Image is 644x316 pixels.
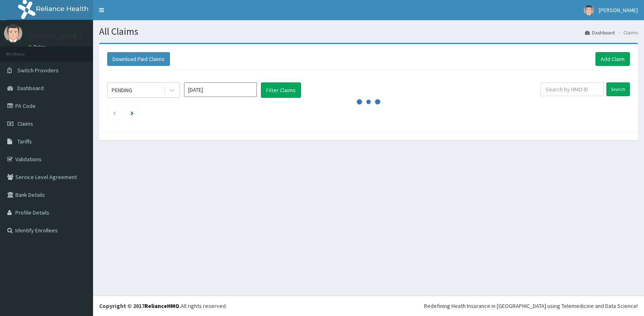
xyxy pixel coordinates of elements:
[144,302,179,310] a: RelianceHMO
[184,82,257,97] input: Select Month and Year
[606,82,630,96] input: Search
[17,84,44,92] span: Dashboard
[17,120,33,127] span: Claims
[112,109,116,116] a: Previous page
[99,302,181,310] strong: Copyright © 2017 .
[540,82,604,96] input: Search by HMO ID
[107,52,170,66] button: Download Paid Claims
[93,295,644,316] footer: All rights reserved.
[356,90,381,114] svg: audio-loading
[584,5,594,15] img: User Image
[585,29,615,36] a: Dashboard
[131,109,133,116] a: Next page
[112,86,132,94] div: PENDING
[261,82,301,98] button: Filter Claims
[595,52,630,66] a: Add Claim
[17,67,59,74] span: Switch Providers
[599,6,638,14] span: [PERSON_NAME]
[17,138,32,145] span: Tariffs
[424,302,638,310] div: Redefining Heath Insurance in [GEOGRAPHIC_DATA] using Telemedicine and Data Science!
[616,29,638,36] li: Claims
[28,33,81,40] p: [PERSON_NAME]
[4,24,22,42] img: User Image
[99,26,638,37] h1: All Claims
[28,44,48,50] a: Online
